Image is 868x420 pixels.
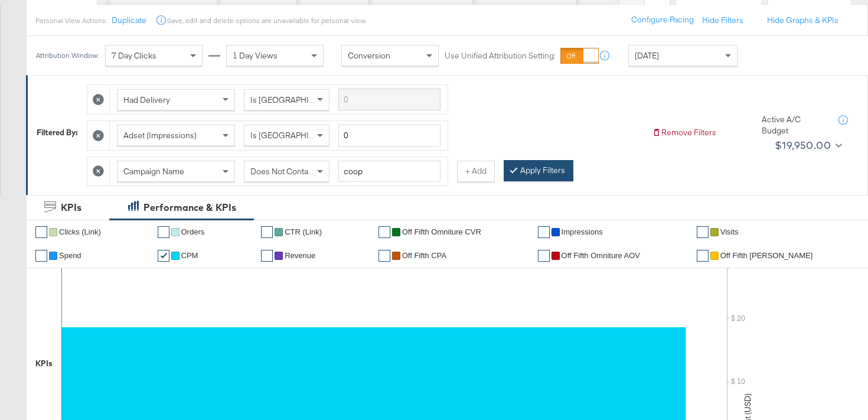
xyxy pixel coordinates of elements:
[59,227,101,236] span: Clicks (Link)
[402,251,446,260] span: off fifth CPA
[402,227,481,236] span: Off Fifth Omniture CVR
[697,250,709,262] a: ✔
[261,250,273,262] a: ✔
[538,226,550,238] a: ✔
[775,136,831,154] div: $19,950.00
[35,250,47,262] a: ✔
[770,136,844,155] button: $19,950.00
[250,95,341,105] span: Is [GEOGRAPHIC_DATA]
[348,50,390,61] span: Conversion
[504,160,573,181] button: Apply Filters
[623,9,702,31] button: Configure Pacing
[652,127,716,138] button: Remove Filters
[167,16,366,25] div: Save, edit and delete options are unavailable for personal view.
[697,226,709,238] a: ✔
[285,227,322,236] span: CTR (Link)
[562,251,640,260] span: Off Fifth Omniture AOV
[635,50,659,61] span: [DATE]
[261,226,273,238] a: ✔
[112,15,146,26] button: Duplicate
[233,50,278,61] span: 1 Day Views
[457,161,495,182] button: + Add
[158,250,169,262] a: ✔
[35,358,53,369] div: KPIs
[250,166,315,177] span: Does Not Contain
[61,201,81,214] div: KPIs
[378,250,390,262] a: ✔
[338,161,440,183] input: Enter a search term
[720,227,739,236] span: Visits
[37,127,78,138] div: Filtered By:
[59,251,81,260] span: Spend
[720,251,813,260] span: Off Fifth [PERSON_NAME]
[445,50,556,61] label: Use Unified Attribution Setting:
[123,166,184,177] span: Campaign Name
[143,201,236,214] div: Performance & KPIs
[378,226,390,238] a: ✔
[158,226,169,238] a: ✔
[35,51,99,60] div: Attribution Window:
[767,15,838,26] button: Hide Graphs & KPIs
[181,227,205,236] span: Orders
[123,130,197,141] span: Adset (Impressions)
[562,227,603,236] span: Impressions
[35,226,47,238] a: ✔
[538,250,550,262] a: ✔
[702,15,743,26] button: Hide Filters
[123,95,170,105] span: Had Delivery
[762,114,827,136] div: Active A/C Budget
[181,251,198,260] span: CPM
[285,251,315,260] span: Revenue
[112,50,156,61] span: 7 Day Clicks
[250,130,341,141] span: Is [GEOGRAPHIC_DATA]
[338,89,440,110] input: Enter a search term
[35,16,107,25] div: Personal View Actions:
[338,125,440,146] input: Enter a number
